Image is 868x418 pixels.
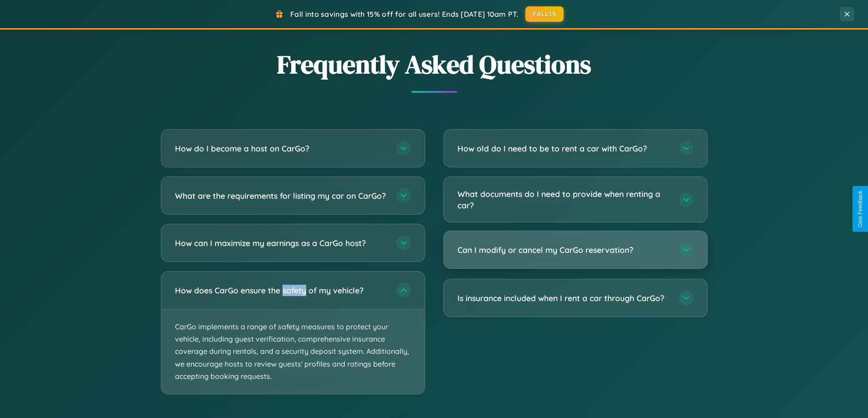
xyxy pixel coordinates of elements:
h3: Can I modify or cancel my CarGo reservation? [457,244,670,256]
div: Give Feedback [857,191,863,227]
h3: Is insurance included when I rent a car through CarGo? [457,292,670,304]
p: CarGo implements a range of safety measures to protect your vehicle, including guest verification... [161,309,425,394]
h3: How do I become a host on CarGo? [175,143,387,154]
button: FALL15 [525,6,564,22]
h3: How does CarGo ensure the safety of my vehicle? [175,285,387,296]
h2: Frequently Asked Questions [161,47,708,82]
h3: How can I maximize my earnings as a CarGo host? [175,237,387,249]
h3: What are the requirements for listing my car on CarGo? [175,190,387,201]
h3: How old do I need to be to rent a car with CarGo? [457,143,670,154]
span: Fall into savings with 15% off for all users! Ends [DATE] 10am PT. [290,10,519,19]
h3: What documents do I need to provide when renting a car? [457,188,670,211]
